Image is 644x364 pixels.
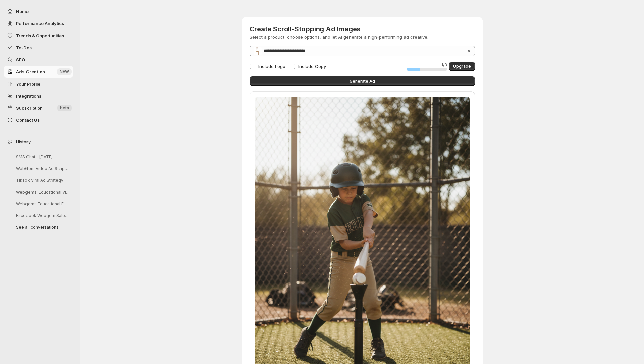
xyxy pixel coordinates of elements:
[60,69,69,74] span: NEW
[11,210,74,221] button: Facebook Webgem Sales Campaign Setup
[60,105,69,111] span: beta
[4,54,73,66] a: SEO
[16,45,32,50] span: To-Dos
[250,76,475,86] button: Generate Ad
[449,62,475,71] button: Upgrade
[350,79,375,84] span: Generate Ad
[16,93,41,99] span: Integrations
[453,64,471,69] span: Upgrade
[16,117,40,123] span: Contact Us
[11,152,74,162] button: SMS Chat - [DATE]
[4,66,73,78] button: Ads Creation
[4,42,73,54] button: To-Dos
[4,114,73,126] button: Contact Us
[16,57,25,62] span: SEO
[16,105,43,111] span: Subscription
[250,34,428,40] p: Select a product, choose options, and let AI generate a high-performing ad creative.
[467,48,471,53] button: Clear selection
[4,5,73,17] button: Home
[16,81,40,87] span: Your Profile
[16,9,29,14] span: Home
[4,17,73,30] button: Performance Analytics
[4,30,73,42] button: Trends & Opportunities
[11,187,74,197] button: Webgems: Educational Video & Email
[11,163,74,174] button: WebGem Video Ad Script Creation
[16,21,64,26] span: Performance Analytics
[4,78,73,90] a: Your Profile
[4,102,73,114] button: Subscription
[407,62,447,68] p: 1 / 3
[4,90,73,102] a: Integrations
[11,199,74,209] button: Webgems Educational Email Content
[298,64,326,69] span: Include Copy
[16,138,31,145] span: History
[16,33,64,38] span: Trends & Opportunities
[16,69,45,74] span: Ads Creation
[11,175,74,186] button: TikTok Viral Ad Strategy
[11,222,74,232] button: See all conversations
[254,47,262,55] img: The Sequence Training Bat
[258,64,285,69] span: Include Logo
[250,25,428,33] h3: Create Scroll-Stopping Ad Images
